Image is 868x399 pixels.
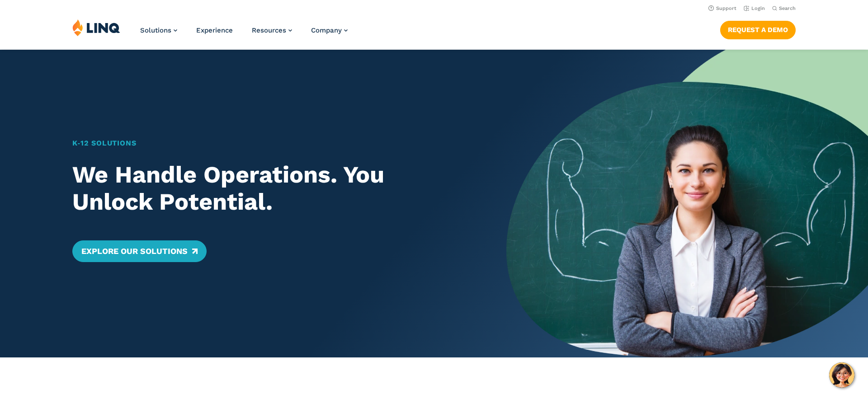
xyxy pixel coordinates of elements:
[772,5,796,12] button: Open Search Bar
[196,26,233,34] a: Experience
[252,26,286,34] span: Resources
[744,5,765,11] a: Login
[311,26,348,34] a: Company
[829,362,854,388] button: Hello, have a question? Let’s chat.
[720,19,796,39] nav: Button Navigation
[720,21,796,39] a: Request a Demo
[140,26,177,34] a: Solutions
[311,26,342,34] span: Company
[72,161,471,216] h2: We Handle Operations. You Unlock Potential.
[140,19,348,49] nav: Primary Navigation
[72,19,120,36] img: LINQ | K‑12 Software
[506,50,868,357] img: Home Banner
[72,138,471,149] h1: K‑12 Solutions
[252,26,292,34] a: Resources
[708,5,736,11] a: Support
[140,26,171,34] span: Solutions
[779,5,796,11] span: Search
[72,240,207,262] a: Explore Our Solutions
